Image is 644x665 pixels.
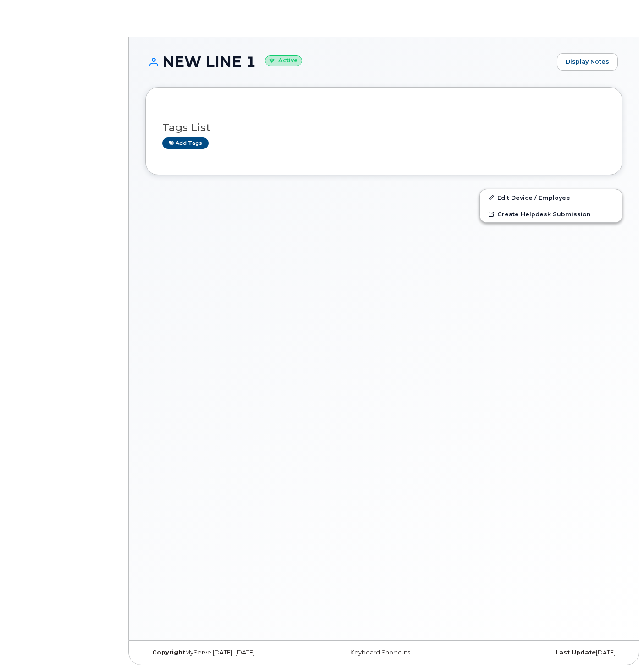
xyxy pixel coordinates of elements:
[152,649,185,656] strong: Copyright
[265,55,302,66] small: Active
[350,649,410,656] a: Keyboard Shortcuts
[145,649,304,656] div: MyServe [DATE]–[DATE]
[556,649,596,656] strong: Last Update
[480,206,622,222] a: Create Helpdesk Submission
[162,122,605,133] h3: Tags List
[145,54,552,70] h1: NEW LINE 1
[480,189,622,206] a: Edit Device / Employee
[463,649,622,656] div: [DATE]
[557,53,618,71] a: Display Notes
[162,137,209,149] a: Add tags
